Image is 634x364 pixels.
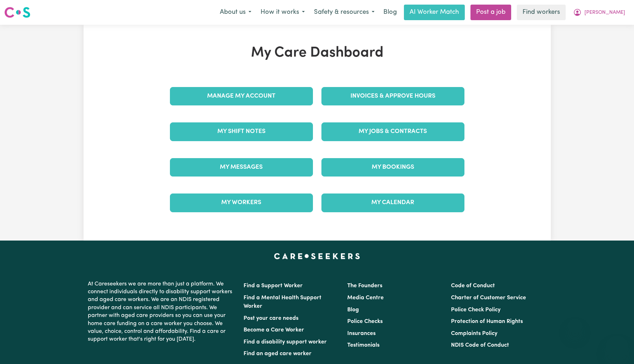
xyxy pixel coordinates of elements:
a: Careseekers logo [4,4,30,21]
a: Charter of Customer Service [451,295,526,301]
a: Find an aged care worker [244,351,312,357]
button: My Account [569,5,630,20]
p: At Careseekers we are more than just a platform. We connect individuals directly to disability su... [88,277,235,346]
button: How it works [256,5,309,20]
a: The Founders [347,283,382,289]
a: Find a disability support worker [244,339,327,345]
button: About us [215,5,256,20]
a: Become a Care Worker [244,327,304,333]
iframe: Close message [568,319,582,333]
a: AI Worker Match [404,5,465,20]
a: My Jobs & Contracts [321,122,464,141]
a: Police Check Policy [451,307,501,313]
button: Safety & resources [309,5,379,20]
a: My Workers [170,193,313,212]
iframe: Button to launch messaging window [606,336,628,358]
span: [PERSON_NAME] [584,9,625,17]
a: Insurances [347,331,376,336]
a: Code of Conduct [451,283,495,289]
a: Complaints Policy [451,331,497,336]
img: Careseekers logo [4,6,30,19]
a: Find a Support Worker [244,283,303,289]
a: Manage My Account [170,87,313,105]
a: Post a job [470,5,511,20]
a: Blog [379,5,401,20]
a: Blog [347,307,359,313]
a: Protection of Human Rights [451,319,523,324]
h1: My Care Dashboard [166,45,469,62]
a: Post your care needs [244,316,298,321]
a: Testimonials [347,342,379,348]
a: My Bookings [321,158,464,177]
a: Careseekers home page [274,253,360,259]
a: My Calendar [321,193,464,212]
a: Media Centre [347,295,384,301]
a: Find a Mental Health Support Worker [244,295,321,309]
a: Find workers [517,5,566,20]
a: My Messages [170,158,313,177]
a: Police Checks [347,319,383,324]
a: NDIS Code of Conduct [451,342,509,348]
a: Invoices & Approve Hours [321,87,464,105]
a: My Shift Notes [170,122,313,141]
